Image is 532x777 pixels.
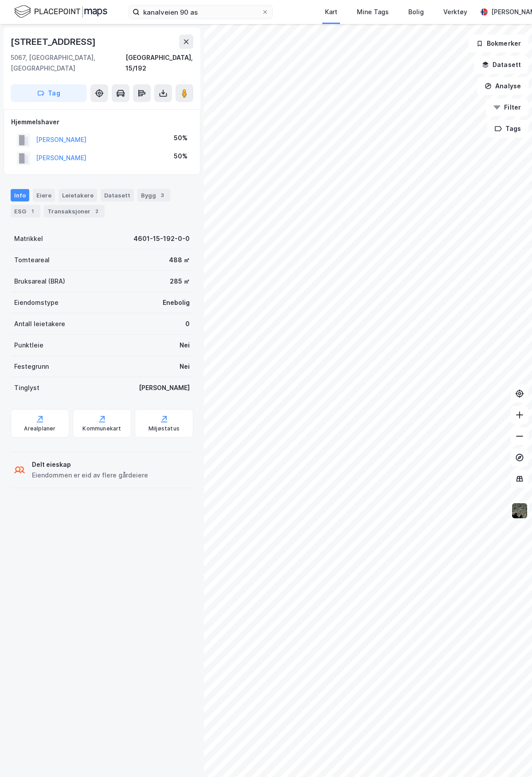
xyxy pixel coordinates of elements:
[133,233,190,244] div: 4601-15-192-0-0
[44,205,105,217] div: Transaksjoner
[14,383,39,393] div: Tinglyst
[170,276,190,287] div: 285 ㎡
[14,233,43,244] div: Matrikkel
[82,425,121,432] div: Kommunekart
[14,297,59,308] div: Eiendomstype
[28,207,37,216] div: 1
[174,151,188,162] div: 50%
[408,7,424,17] div: Bolig
[11,84,87,102] button: Tag
[469,35,528,52] button: Bokmerker
[488,734,532,777] iframe: Chat Widget
[137,189,170,201] div: Bygg
[169,255,190,265] div: 488 ㎡
[11,189,29,201] div: Info
[32,459,148,470] div: Delt eieskap
[474,56,528,74] button: Datasett
[32,470,148,481] div: Eiendommen er eid av flere gårdeiere
[11,35,98,49] div: [STREET_ADDRESS]
[511,502,528,519] img: 9k=
[149,425,180,432] div: Miljøstatus
[174,133,188,143] div: 50%
[140,5,262,19] input: Søk på adresse, matrikkel, gårdeiere, leietakere eller personer
[487,120,528,138] button: Tags
[11,205,40,217] div: ESG
[163,297,190,308] div: Enebolig
[488,734,532,777] div: Kontrollprogram for chat
[443,7,467,17] div: Verktøy
[125,52,193,74] div: [GEOGRAPHIC_DATA], 15/192
[185,319,190,329] div: 0
[486,99,528,116] button: Filter
[477,77,528,95] button: Analyse
[33,189,55,201] div: Eiere
[24,425,55,432] div: Arealplaner
[14,319,65,329] div: Antall leietakere
[14,255,50,265] div: Tomteareal
[92,207,101,216] div: 2
[11,117,193,127] div: Hjemmelshaver
[14,4,107,20] img: logo.f888ab2527a4732fd821a326f86c7f29.svg
[357,7,389,17] div: Mine Tags
[14,361,49,372] div: Festegrunn
[14,340,43,351] div: Punktleie
[11,52,125,74] div: 5067, [GEOGRAPHIC_DATA], [GEOGRAPHIC_DATA]
[180,361,190,372] div: Nei
[59,189,97,201] div: Leietakere
[325,7,337,17] div: Kart
[14,276,65,287] div: Bruksareal (BRA)
[180,340,190,351] div: Nei
[139,383,190,393] div: [PERSON_NAME]
[158,191,167,200] div: 3
[101,189,134,201] div: Datasett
